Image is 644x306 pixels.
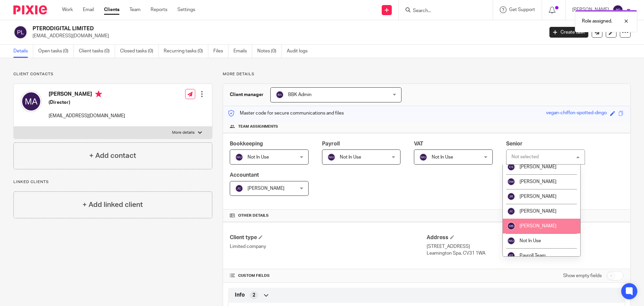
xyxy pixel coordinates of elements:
[507,252,515,260] img: svg%3E
[230,172,259,178] span: Accountant
[248,186,284,191] span: [PERSON_NAME]
[520,253,546,258] span: Payroll Team
[507,178,515,186] img: svg%3E
[230,234,427,241] h4: Client type
[288,92,312,97] span: BBK Admin
[95,91,102,97] i: Primary
[546,110,607,117] div: vegan-chiffon-spotted-dingo
[33,25,438,32] h2: PTERODIGITAL LIMITED
[276,91,284,99] img: svg%3E
[520,224,556,228] span: [PERSON_NAME]
[49,113,125,119] p: [EMAIL_ADDRESS][DOMAIN_NAME]
[322,141,340,146] span: Payroll
[13,72,212,77] p: Client contacts
[512,155,539,159] div: Not selected
[230,273,427,278] h4: CUSTOM FIELDS
[13,5,47,14] img: Pixie
[414,141,423,146] span: VAT
[427,234,624,241] h4: Address
[89,150,136,161] h4: + Add contact
[230,141,263,146] span: Bookkeeping
[257,45,282,58] a: Notes (0)
[427,250,624,257] p: Leamington Spa, CV31 1WA
[49,91,125,99] h4: [PERSON_NAME]
[33,33,539,39] p: [EMAIL_ADDRESS][DOMAIN_NAME]
[120,45,159,58] a: Closed tasks (0)
[213,45,228,58] a: Files
[104,6,119,13] a: Clients
[507,222,515,230] img: svg%3E
[520,209,556,214] span: [PERSON_NAME]
[38,45,74,58] a: Open tasks (0)
[427,243,624,250] p: [STREET_ADDRESS]
[507,192,515,201] img: svg%3E
[419,153,427,161] img: svg%3E
[507,207,515,215] img: svg%3E
[62,6,73,13] a: Work
[79,45,115,58] a: Client tasks (0)
[13,179,212,185] p: Linked clients
[235,153,243,161] img: svg%3E
[49,99,125,106] h5: (Director)
[20,91,42,112] img: svg%3E
[223,72,631,77] p: More details
[83,6,94,13] a: Email
[582,18,612,25] p: Role assigned.
[235,184,243,192] img: svg%3E
[507,237,515,245] img: svg%3E
[233,45,252,58] a: Emails
[563,272,602,279] label: Show empty fields
[506,141,523,146] span: Senior
[520,194,556,199] span: [PERSON_NAME]
[129,6,141,13] a: Team
[432,155,453,160] span: Not In Use
[228,110,344,117] p: Master code for secure communications and files
[151,6,167,13] a: Reports
[327,153,335,161] img: svg%3E
[507,163,515,171] img: svg%3E
[612,5,623,15] img: svg%3E
[238,213,269,218] span: Other details
[287,45,313,58] a: Audit logs
[177,6,195,13] a: Settings
[520,238,541,243] span: Not In Use
[83,200,143,210] h4: + Add linked client
[340,155,361,160] span: Not In Use
[238,124,278,129] span: Team assignments
[520,165,556,169] span: [PERSON_NAME]
[520,179,556,184] span: [PERSON_NAME]
[172,130,195,135] p: More details
[230,243,427,250] p: Limited company
[13,25,28,39] img: svg%3E
[549,27,588,38] a: Create task
[248,155,269,160] span: Not In Use
[230,91,264,98] h3: Client manager
[253,292,255,299] span: 2
[164,45,208,58] a: Recurring tasks (0)
[235,292,245,299] span: Info
[13,45,33,58] a: Details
